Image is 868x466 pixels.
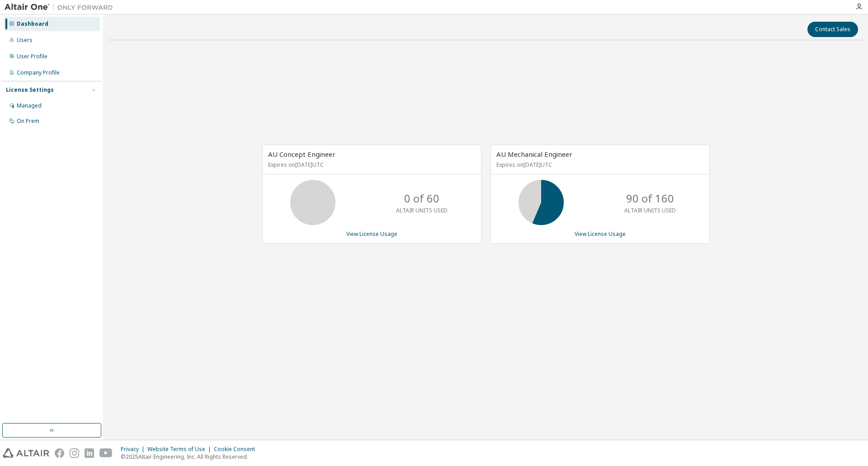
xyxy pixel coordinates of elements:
img: facebook.svg [55,448,64,458]
div: User Profile [17,53,47,60]
div: Cookie Consent [214,446,260,453]
p: © 2025 Altair Engineering, Inc. All Rights Reserved. [121,453,260,461]
img: Altair One [5,3,118,12]
img: linkedin.svg [85,448,94,458]
a: View License Usage [346,230,397,238]
div: Company Profile [17,69,60,76]
div: Website Terms of Use [147,446,214,453]
div: On Prem [17,118,39,125]
img: youtube.svg [99,448,113,458]
p: 0 of 60 [404,191,439,206]
div: Privacy [121,446,147,453]
div: Managed [17,102,42,109]
span: AU Concept Engineer [268,150,335,159]
p: ALTAIR UNITS USED [396,207,448,214]
span: AU Mechanical Engineer [496,150,572,159]
img: altair_logo.svg [3,448,49,458]
p: 90 of 160 [626,191,674,206]
p: Expires on [DATE] UTC [496,161,702,169]
p: ALTAIR UNITS USED [624,207,676,214]
a: View License Usage [575,230,626,238]
button: Contact Sales [807,22,858,37]
div: Dashboard [17,20,48,28]
p: Expires on [DATE] UTC [268,161,473,169]
div: License Settings [6,86,54,94]
div: Users [17,37,33,44]
img: instagram.svg [70,448,79,458]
